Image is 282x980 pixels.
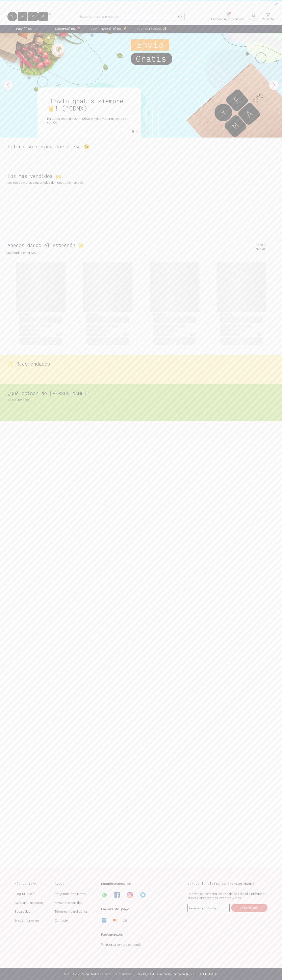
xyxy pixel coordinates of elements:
input: Busca los mejores productos [80,14,176,19]
h3: Encuéntranos en [101,881,131,886]
input: mimail@gmail.com [188,904,229,912]
a: Términos y condiciones [55,909,95,913]
a: pasillo-todos-link [15,25,41,33]
p: +1500 reseñas ⭐️ [7,398,275,402]
h2: Los más vendidos 🙌 [7,173,61,179]
a: Todo lo nuevo [256,243,275,251]
h3: Ayuda [55,881,95,886]
a: Encuéntranos en [15,918,55,922]
p: Los meros meros consentidos de nuestra comunidad [7,180,275,185]
span: ‌ [220,328,244,332]
h2: Apenas dando el estrenón 🌟 [7,243,256,249]
span: ‌ [86,337,129,345]
h2: Filtra tu compra por dieta 😉 [7,144,90,149]
p: Una vez por semana, contenido de calidad. Entérate de nuevos lanzamientos, eventos, y más. [187,892,267,900]
span: ‌ [153,313,165,316]
a: Sucursales 📍 [54,25,82,33]
span: ‌ [56,333,62,336]
a: Factura tu compra en tienda [101,942,142,947]
span: ‌ [86,324,118,328]
span: ‌ [86,313,99,316]
h3: Conoce lo último de [PERSON_NAME] [187,881,267,886]
span: ‌ [153,337,196,345]
span: ‌ [153,316,196,323]
p: Los estrenos ✨ [137,26,167,31]
a: Blog: Mundo Y [15,892,55,896]
button: Subscribirme [231,904,267,912]
p: Pasillos [16,26,32,31]
a: Preguntas frecuentes [55,892,95,896]
h3: Más de YEMA [15,881,55,886]
span: ‌ [190,333,196,336]
a: Sucursales [15,909,55,913]
span: ‌ [19,328,43,332]
span: ‌ [153,333,173,336]
p: Los Imperdibles ⚡️ [91,26,127,31]
span: ‌ [19,333,39,336]
span: ‌ [19,337,62,345]
span: ‌ [19,316,62,323]
span: ‌ [257,333,263,336]
a: Mi carrito [260,12,276,21]
a: Los Imperdibles ⚡️ [90,25,128,33]
span: ‌ [19,324,51,328]
span: ‌ [16,262,66,312]
p: Novedades en YEMA [6,251,276,255]
span: ‌ [217,262,266,312]
span: ‌ [86,316,129,323]
span: ‌ [19,313,32,316]
span: ‌ [220,313,232,316]
h3: Facturación [101,932,181,937]
p: En todos los pedidos de $500 o más (*Algunas zonas de CDMX) [47,117,131,125]
span: Dirección no especificada [211,17,245,21]
p: Sucursales 📍 [55,26,81,31]
span: ‌ [123,333,129,336]
span: Cuenta [249,17,258,21]
a: Aviso de privacidad [55,901,95,905]
span: ‌ [220,333,240,336]
h1: ¡Envío gratis siempre🤘! (*CDMX) [47,97,131,112]
a: Los estrenos ✨ [136,25,168,33]
h3: Formas de pago [101,907,129,911]
span: ‌ [153,328,177,332]
span: ‌ [83,262,132,312]
a: Cuenta [247,12,260,21]
span: [PERSON_NAME] con mucho cariño en [GEOGRAPHIC_DATA]. [134,972,218,976]
span: ‌ [86,328,110,332]
a: Contacto [55,918,95,922]
span: ‌ [153,324,185,328]
a: Dirección no especificada [210,12,247,21]
span: ‌ [220,337,263,345]
span: ‌ [220,324,252,328]
a: Acerca de nosotros [15,901,55,905]
span: Mi carrito [262,17,274,21]
span: ‌ [220,316,263,323]
h2: ✨ Recomendados [7,361,50,366]
span: ‌ [150,262,199,312]
h2: ¿Qué opinan de [PERSON_NAME]? [7,391,89,396]
span: ‌ [86,333,106,336]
